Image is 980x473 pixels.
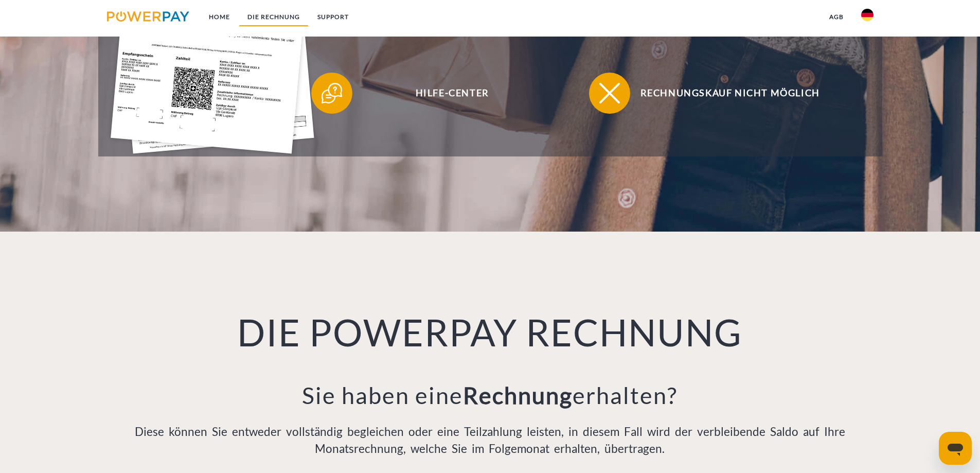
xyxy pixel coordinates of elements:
img: qb_close.svg [597,80,622,106]
a: DIE RECHNUNG [239,8,309,26]
img: de [861,9,874,21]
button: Hilfe-Center [311,73,579,114]
span: Hilfe-Center [326,73,578,114]
a: agb [821,8,852,26]
h3: Sie haben eine erhalten? [130,381,851,410]
img: qb_help.svg [319,80,345,106]
a: Home [200,8,239,26]
button: Rechnungskauf nicht möglich [589,73,857,114]
img: logo-powerpay.svg [107,11,190,22]
b: Rechnung [463,381,573,409]
iframe: Schaltfläche zum Öffnen des Messaging-Fensters [939,432,972,465]
h1: DIE POWERPAY RECHNUNG [130,309,851,355]
p: Diese können Sie entweder vollständig begleichen oder eine Teilzahlung leisten, in diesem Fall wi... [130,423,851,458]
a: SUPPORT [309,8,358,26]
span: Rechnungskauf nicht möglich [604,73,856,114]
